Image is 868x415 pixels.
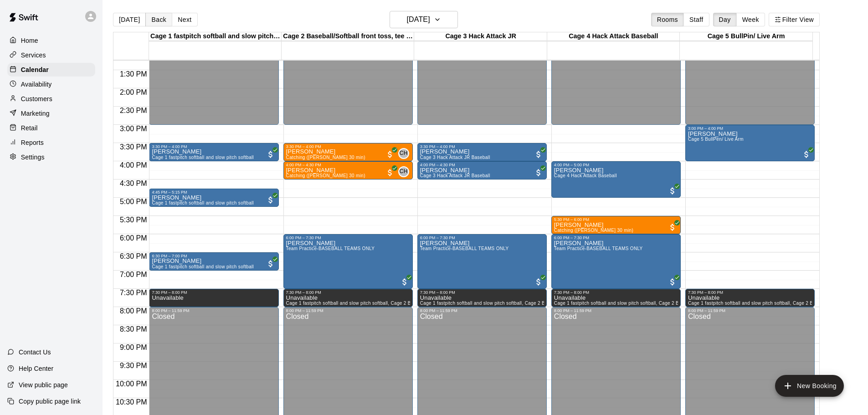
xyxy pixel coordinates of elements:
[21,65,49,74] p: Calendar
[417,143,547,161] div: 3:30 PM – 4:00 PM: Becky Mortensen
[118,234,149,242] span: 6:00 PM
[283,289,413,307] div: 7:30 PM – 8:00 PM: Unavailable
[534,277,543,287] span: All customers have paid
[7,34,95,47] a: Home
[113,380,149,388] span: 10:00 PM
[554,217,678,222] div: 5:30 PM – 6:00 PM
[152,144,276,149] div: 3:30 PM – 4:00 PM
[286,163,410,167] div: 4:00 PM – 4:30 PM
[152,155,254,160] span: Cage 1 fastpitch softball and slow pitch softball
[118,252,149,260] span: 6:30 PM
[152,200,254,205] span: Cage 1 fastpitch softball and slow pitch softball
[554,236,678,240] div: 6:00 PM – 7:30 PM
[118,179,149,187] span: 4:30 PM
[286,144,410,149] div: 3:30 PM – 4:00 PM
[685,289,815,307] div: 7:30 PM – 8:00 PM: Unavailable
[551,234,681,289] div: 6:00 PM – 7:30 PM: Team Practice-BASEBALL TEAMS ONLY
[554,290,678,295] div: 7:30 PM – 8:00 PM
[417,161,547,179] div: 4:00 PM – 4:30 PM: Katie Shehane
[398,148,409,159] div: Chandler Harris
[266,259,275,268] span: All customers have paid
[21,36,38,45] p: Home
[554,228,633,233] span: Catching ([PERSON_NAME] 30 min)
[21,94,52,103] p: Customers
[685,125,815,161] div: 3:00 PM – 4:00 PM: Audri Elias
[400,277,409,287] span: All customers have paid
[420,236,544,240] div: 6:00 PM – 7:30 PM
[7,63,95,77] a: Calendar
[7,121,95,135] a: Retail
[149,189,278,207] div: 4:45 PM – 5:15 PM: Cage 1 fastpitch softball and slow pitch softball
[551,289,681,307] div: 7:30 PM – 8:00 PM: Unavailable
[802,150,811,159] span: All customers have paid
[149,289,278,307] div: 7:30 PM – 8:00 PM: Unavailable
[149,32,282,41] div: Cage 1 fastpitch softball and slow pitch softball
[266,195,275,205] span: All customers have paid
[19,364,53,373] p: Help Center
[118,70,149,78] span: 1:30 PM
[283,234,413,289] div: 6:00 PM – 7:30 PM: Team Practice-BASEBALL TEAMS ONLY
[398,166,409,177] div: Chandler Harris
[118,125,149,133] span: 3:00 PM
[7,136,95,149] a: Reports
[668,223,677,232] span: All customers have paid
[554,163,678,167] div: 4:00 PM – 5:00 PM
[152,290,276,295] div: 7:30 PM – 8:00 PM
[420,290,544,295] div: 7:30 PM – 8:00 PM
[534,150,543,159] span: All customers have paid
[769,13,820,26] button: Filter View
[551,216,681,234] div: 5:30 PM – 6:00 PM: Catching (Chandler 30 min)
[172,13,197,26] button: Next
[385,168,395,177] span: All customers have paid
[7,107,95,120] a: Marketing
[21,109,50,118] p: Marketing
[118,271,149,278] span: 7:00 PM
[21,123,38,133] p: Retail
[118,343,149,351] span: 9:00 PM
[402,148,409,159] span: Chandler Harris
[420,301,861,306] span: Cage 1 fastpitch softball and slow pitch softball, Cage 2 Baseball/Softball front toss, tee work ...
[668,186,677,195] span: All customers have paid
[688,126,812,131] div: 3:00 PM – 4:00 PM
[402,166,409,177] span: Chandler Harris
[286,173,365,178] span: Catching ([PERSON_NAME] 30 min)
[152,308,276,313] div: 8:00 PM – 11:59 PM
[283,161,413,179] div: 4:00 PM – 4:30 PM: Elizabeth Shehane
[651,13,684,26] button: Rooms
[680,32,812,41] div: Cage 5 BullPin/ Live Arm
[282,32,414,41] div: Cage 2 Baseball/Softball front toss, tee work , No Machine
[420,308,544,313] div: 8:00 PM – 11:59 PM
[19,380,68,389] p: View public page
[7,92,95,106] a: Customers
[420,173,490,178] span: Cage 3 Hack Attack JR Baseball
[7,77,95,91] a: Availability
[554,308,678,313] div: 8:00 PM – 11:59 PM
[149,252,278,271] div: 6:30 PM – 7:00 PM: Alexia Ortega
[149,143,278,161] div: 3:30 PM – 4:00 PM: Becky Mortensen
[713,13,737,26] button: Day
[417,289,547,307] div: 7:30 PM – 8:00 PM: Unavailable
[152,264,254,269] span: Cage 1 fastpitch softball and slow pitch softball
[286,246,375,251] span: Team Practice-BASEBALL TEAMS ONLY
[113,398,149,406] span: 10:30 PM
[118,216,149,224] span: 5:30 PM
[118,88,149,96] span: 2:00 PM
[420,155,490,160] span: Cage 3 Hack Attack JR Baseball
[551,161,681,198] div: 4:00 PM – 5:00 PM: Erik Scholl
[688,308,812,313] div: 8:00 PM – 11:59 PM
[118,198,149,205] span: 5:00 PM
[21,51,46,60] p: Services
[286,308,410,313] div: 8:00 PM – 11:59 PM
[417,234,547,289] div: 6:00 PM – 7:30 PM: Team Practice-BASEBALL TEAMS ONLY
[534,168,543,177] span: All customers have paid
[113,13,146,26] button: [DATE]
[683,13,709,26] button: Staff
[266,150,275,159] span: All customers have paid
[736,13,765,26] button: Week
[283,143,413,161] div: 3:30 PM – 4:00 PM: Caleb Shehane
[554,173,617,178] span: Cage 4 Hack Attack Baseball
